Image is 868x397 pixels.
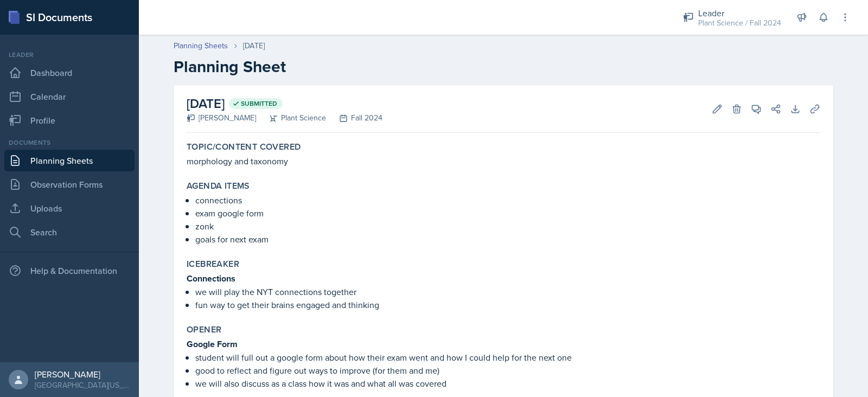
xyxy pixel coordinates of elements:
p: good to reflect and figure out ways to improve (for them and me) [195,364,820,377]
strong: Google Form [187,338,238,350]
div: Fall 2024 [326,112,382,124]
div: [PERSON_NAME] [187,112,256,124]
div: [DATE] [243,40,265,52]
div: Documents [4,138,135,148]
div: Leader [698,7,781,20]
a: Dashboard [4,62,135,84]
a: Observation Forms [4,174,135,195]
p: fun way to get their brains engaged and thinking [195,298,820,311]
div: Plant Science / Fall 2024 [698,17,781,29]
div: Help & Documentation [4,260,135,281]
a: Planning Sheets [174,40,228,52]
p: student will full out a google form about how their exam went and how I could help for the next one [195,351,820,364]
a: Planning Sheets [4,150,135,171]
label: Agenda items [187,181,250,191]
p: morphology and taxonomy [187,155,820,168]
div: [PERSON_NAME] [35,369,130,380]
label: Topic/Content Covered [187,142,301,152]
h2: Planning Sheet [174,57,833,76]
span: Submitted [241,99,277,108]
strong: Connections [187,272,235,285]
a: Calendar [4,86,135,107]
a: Uploads [4,197,135,219]
a: Profile [4,110,135,131]
p: zonk [195,220,820,233]
p: exam google form [195,207,820,220]
div: Leader [4,50,135,60]
p: connections [195,194,820,207]
h2: [DATE] [187,94,382,113]
div: Plant Science [256,112,326,124]
label: Opener [187,324,221,335]
p: goals for next exam [195,233,820,246]
p: we will also discuss as a class how it was and what all was covered [195,377,820,390]
div: [GEOGRAPHIC_DATA][US_STATE] [35,380,130,390]
a: Search [4,221,135,243]
p: we will play the NYT connections together [195,285,820,298]
label: Icebreaker [187,259,239,270]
